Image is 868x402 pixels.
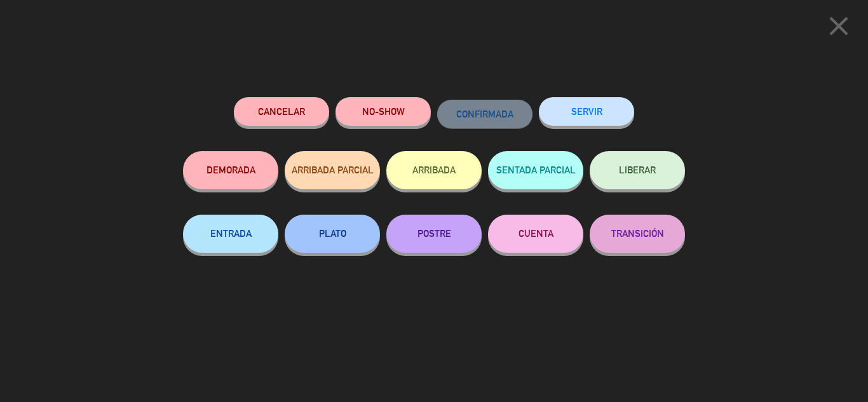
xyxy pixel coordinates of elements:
[292,164,374,175] span: ARRIBADA PARCIAL
[437,100,532,128] button: CONFIRMADA
[590,151,685,189] button: LIBERAR
[619,164,656,175] span: LIBERAR
[539,97,634,126] button: SERVIR
[183,151,278,189] button: DEMORADA
[456,109,513,119] span: CONFIRMADA
[488,215,583,253] button: CUENTA
[336,97,431,126] button: NO-SHOW
[386,151,482,189] button: ARRIBADA
[590,215,685,253] button: TRANSICIÓN
[488,151,583,189] button: SENTADA PARCIAL
[823,10,855,42] i: close
[285,215,380,253] button: PLATO
[285,151,380,189] button: ARRIBADA PARCIAL
[819,10,858,47] button: close
[386,215,482,253] button: POSTRE
[234,97,329,126] button: Cancelar
[183,215,278,253] button: ENTRADA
